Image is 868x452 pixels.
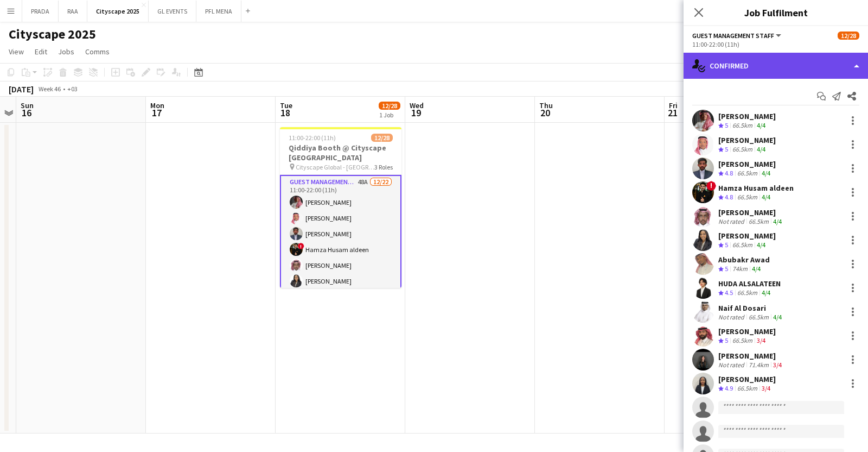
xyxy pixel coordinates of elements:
[374,163,393,171] span: 3 Roles
[296,163,374,171] span: Cityscape Global - [GEOGRAPHIC_DATA]
[19,106,34,119] span: 16
[538,106,553,119] span: 20
[718,327,776,336] div: [PERSON_NAME]
[85,47,110,56] span: Comms
[21,101,34,110] span: Sun
[718,279,781,288] div: HUDA ALSALATEEN
[669,101,678,110] span: Fri
[718,159,776,169] div: [PERSON_NAME]
[730,265,750,274] div: 74km
[735,169,759,178] div: 66.5km
[718,231,776,241] div: [PERSON_NAME]
[278,106,292,119] span: 18
[773,217,782,225] app-skills-label: 4/4
[725,169,733,177] span: 4.8
[81,45,114,59] a: Comms
[298,243,304,249] span: !
[725,265,728,273] span: 5
[280,143,401,162] h3: Qiddiya Booth @ Cityscape [GEOGRAPHIC_DATA]
[746,361,771,369] div: 71.4km
[762,169,770,177] app-skills-label: 4/4
[150,101,164,110] span: Mon
[280,101,292,110] span: Tue
[762,384,770,392] app-skills-label: 3/4
[35,47,47,56] span: Edit
[539,101,553,110] span: Thu
[718,351,784,361] div: [PERSON_NAME]
[59,1,87,22] button: RAA
[684,5,868,20] h3: Job Fulfilment
[718,303,784,313] div: Naif Al Dosari
[718,111,776,121] div: [PERSON_NAME]
[58,47,74,56] span: Jobs
[289,134,336,142] span: 11:00-22:00 (11h)
[718,135,776,145] div: [PERSON_NAME]
[773,361,782,369] app-skills-label: 3/4
[757,121,765,129] app-skills-label: 4/4
[706,181,716,191] span: !
[379,111,400,119] div: 1 Job
[725,193,733,201] span: 4.8
[735,288,759,298] div: 66.5km
[725,288,733,297] span: 4.5
[718,374,776,384] div: [PERSON_NAME]
[762,193,770,201] app-skills-label: 4/4
[196,1,241,22] button: PFL MENA
[379,102,400,110] span: 12/28
[684,53,868,79] div: Confirmed
[30,45,52,59] a: Edit
[149,106,164,119] span: 17
[725,241,728,249] span: 5
[149,1,196,22] button: GL EVENTS
[9,47,24,56] span: View
[4,45,28,59] a: View
[735,384,759,393] div: 66.5km
[757,336,765,344] app-skills-label: 3/4
[762,288,770,297] app-skills-label: 4/4
[757,145,765,153] app-skills-label: 4/4
[87,1,149,22] button: Cityscape 2025
[67,85,78,93] div: +03
[9,84,34,95] div: [DATE]
[667,106,678,119] span: 21
[725,384,733,392] span: 4.9
[718,361,746,369] div: Not rated
[54,45,79,59] a: Jobs
[746,217,771,225] div: 66.5km
[692,32,774,40] span: Guest Management Staff
[718,313,746,321] div: Not rated
[718,208,784,217] div: [PERSON_NAME]
[725,145,728,153] span: 5
[718,255,770,265] div: Abubakr Awad
[22,1,59,22] button: PRADA
[730,241,755,250] div: 66.5km
[36,85,63,93] span: Week 46
[730,145,755,154] div: 66.5km
[692,40,859,48] div: 11:00-22:00 (11h)
[752,265,761,273] app-skills-label: 4/4
[410,101,424,110] span: Wed
[773,313,782,321] app-skills-label: 4/4
[371,134,393,142] span: 12/28
[746,313,771,321] div: 66.5km
[9,26,96,42] h1: Cityscape 2025
[730,121,755,130] div: 66.5km
[838,32,859,40] span: 12/28
[725,336,728,344] span: 5
[757,241,765,249] app-skills-label: 4/4
[718,183,794,193] div: Hamza Husam aldeen
[735,193,759,202] div: 66.5km
[718,217,746,225] div: Not rated
[730,336,755,346] div: 66.5km
[725,121,728,129] span: 5
[408,106,424,119] span: 19
[280,127,401,288] app-job-card: 11:00-22:00 (11h)12/28Qiddiya Booth @ Cityscape [GEOGRAPHIC_DATA] Cityscape Global - [GEOGRAPHIC_...
[692,32,783,40] button: Guest Management Staff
